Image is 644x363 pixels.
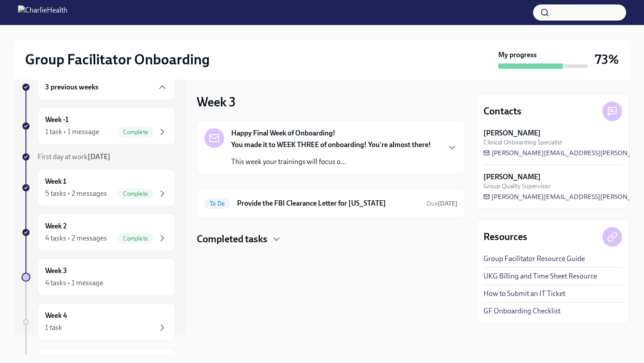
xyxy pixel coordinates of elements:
[438,200,458,207] strong: [DATE]
[25,51,210,68] h2: Group Facilitator Onboarding
[21,152,175,162] a: First day at work[DATE]
[197,232,267,246] h4: Completed tasks
[45,311,67,321] h6: Week 4
[45,177,66,186] h6: Week 1
[483,182,551,190] span: Group Quality Supervisor
[483,306,560,316] a: GF Onboarding Checklist
[38,152,110,161] span: First day at work
[483,172,541,182] strong: [PERSON_NAME]
[197,232,465,246] div: Completed tasks
[498,50,537,60] strong: My progress
[118,129,153,135] span: Complete
[21,258,175,296] a: Week 34 tasks • 1 message
[18,5,68,20] img: CharlieHealth
[427,199,458,208] span: October 8th, 2025 10:00
[197,94,236,110] h3: Week 3
[45,278,103,288] div: 4 tasks • 1 message
[21,303,175,341] a: Week 41 task
[21,107,175,145] a: Week -11 task • 1 messageComplete
[45,233,107,243] div: 4 tasks • 2 messages
[231,140,431,149] strong: You made it to WEEK THREE of onboarding! You're almost there!
[231,157,431,167] p: This week your trainings will focus o...
[231,128,335,138] strong: Happy Final Week of Onboarding!
[483,271,597,281] a: UKG Billing and Time Sheet Resource
[45,115,68,125] h6: Week -1
[483,105,521,118] h4: Contacts
[45,221,67,231] h6: Week 2
[45,323,62,333] div: 1 task
[483,289,565,299] a: How to Submit an IT Ticket
[483,128,541,138] strong: [PERSON_NAME]
[45,189,107,198] div: 5 tasks • 2 messages
[118,235,153,242] span: Complete
[118,190,153,197] span: Complete
[204,200,230,207] span: To Do
[45,82,98,92] h6: 3 previous weeks
[204,196,458,211] a: To DoProvide the FBI Clearance Letter for [US_STATE]Due[DATE]
[427,200,458,207] span: Due
[88,152,110,161] strong: [DATE]
[21,169,175,207] a: Week 15 tasks • 2 messagesComplete
[237,198,419,208] h6: Provide the FBI Clearance Letter for [US_STATE]
[21,214,175,251] a: Week 24 tasks • 2 messagesComplete
[45,266,67,276] h6: Week 3
[483,138,562,147] span: Clinical Onboarding Specialist
[595,51,619,68] h3: 73%
[483,254,585,264] a: Group Facilitator Resource Guide
[38,74,175,100] div: 3 previous weeks
[45,127,99,137] div: 1 task • 1 message
[483,230,527,244] h4: Resources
